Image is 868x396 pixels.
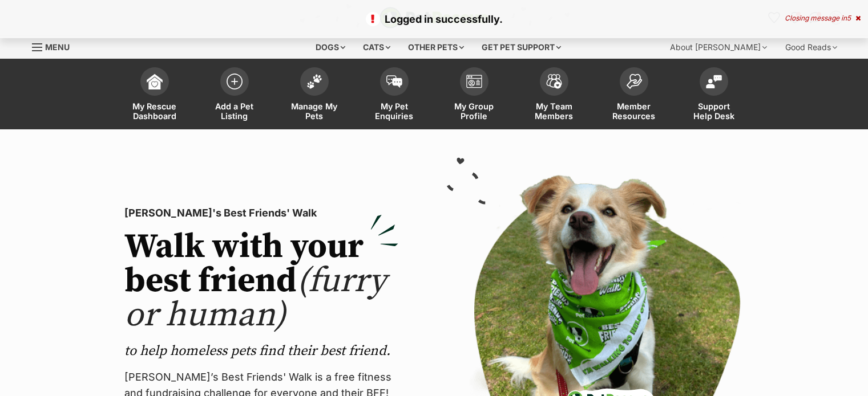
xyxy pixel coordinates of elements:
img: dashboard-icon-eb2f2d2d3e046f16d808141f083e7271f6b2e854fb5c12c21221c1fb7104beca.svg [147,74,163,89]
a: Manage My Pets [274,62,354,129]
a: Member Resources [594,62,674,129]
span: Support Help Desk [688,101,740,121]
span: (furry or human) [124,260,386,337]
div: Dogs [308,36,353,59]
span: Add a Pet Listing [209,101,260,121]
img: manage-my-pets-icon-02211641906a0b7f246fdf0571729dbe1e7629f14944591b6c1af311fb30b64b.svg [306,74,322,89]
div: Cats [355,36,398,59]
span: My Pet Enquiries [369,101,420,121]
div: About [PERSON_NAME] [662,36,775,59]
span: My Team Members [528,101,580,121]
p: to help homeless pets find their best friend. [124,342,398,360]
a: Support Help Desk [674,62,754,129]
img: help-desk-icon-fdf02630f3aa405de69fd3d07c3f3aa587a6932b1a1747fa1d2bba05be0121f9.svg [706,75,722,88]
p: [PERSON_NAME]'s Best Friends' Walk [124,205,398,221]
span: Menu [45,42,70,52]
a: Add a Pet Listing [195,62,274,129]
a: My Pet Enquiries [354,62,434,129]
img: group-profile-icon-3fa3cf56718a62981997c0bc7e787c4b2cf8bcc04b72c1350f741eb67cf2f40e.svg [466,75,482,88]
a: My Team Members [514,62,594,129]
a: My Group Profile [434,62,514,129]
div: Other pets [400,36,472,59]
img: pet-enquiries-icon-7e3ad2cf08bfb03b45e93fb7055b45f3efa6380592205ae92323e6603595dc1f.svg [386,75,402,88]
span: My Rescue Dashboard [129,101,180,121]
span: My Group Profile [449,101,500,121]
img: member-resources-icon-8e73f808a243e03378d46382f2149f9095a855e16c252ad45f914b54edf8863c.svg [626,74,642,89]
div: Get pet support [474,36,569,59]
h2: Walk with your best friend [124,230,398,333]
a: My Rescue Dashboard [115,62,195,129]
span: Manage My Pets [289,101,340,121]
a: Menu [32,36,78,56]
img: team-members-icon-5396bd8760b3fe7c0b43da4ab00e1e3bb1a5d9ba89233759b79545d2d3fc5d0d.svg [546,74,562,89]
span: Member Resources [608,101,660,121]
img: add-pet-listing-icon-0afa8454b4691262ce3f59096e99ab1cd57d4a30225e0717b998d2c9b9846f56.svg [227,74,243,89]
div: Good Reads [777,36,845,59]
